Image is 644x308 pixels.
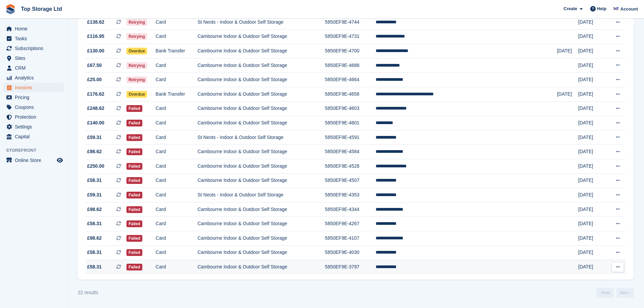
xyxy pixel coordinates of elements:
[3,93,64,102] a: menu
[3,156,64,165] a: menu
[156,231,197,245] td: Card
[78,289,98,296] div: 22 results
[557,87,578,102] td: [DATE]
[3,34,64,43] a: menu
[325,173,376,188] td: 5850EF9E-4507
[578,130,605,145] td: [DATE]
[557,44,578,58] td: [DATE]
[156,116,197,131] td: Card
[87,47,104,54] span: £130.00
[126,148,142,155] span: Failed
[126,19,147,26] span: Retrying
[3,122,64,132] a: menu
[578,101,605,116] td: [DATE]
[197,130,325,145] td: St Neots - Indoor & Outdoor Self Storage
[197,101,325,116] td: Cambourne Indoor & Outdoor Self Storage
[197,73,325,87] td: Cambourne Indoor & Outdoor Self Storage
[3,44,64,53] a: menu
[156,73,197,87] td: Card
[126,264,142,270] span: Failed
[578,245,605,260] td: [DATE]
[578,145,605,159] td: [DATE]
[578,15,605,30] td: [DATE]
[616,288,634,298] a: Next
[15,73,55,82] span: Analytics
[564,5,577,12] span: Create
[156,29,197,44] td: Card
[197,87,325,102] td: Cambourne Indoor & Outdoor Self Storage
[156,44,197,58] td: Bank Transfer
[126,120,142,126] span: Failed
[18,3,65,15] a: Top Storage Ltd
[325,231,376,245] td: 5850EF9E-4107
[3,73,64,82] a: menu
[15,102,55,112] span: Coupons
[156,87,197,102] td: Bank Transfer
[15,24,55,33] span: Home
[126,134,142,141] span: Failed
[578,202,605,217] td: [DATE]
[87,91,104,98] span: £176.62
[87,249,102,256] span: £58.31
[325,73,376,87] td: 5850EF9E-4664
[578,116,605,131] td: [DATE]
[15,34,55,43] span: Tasks
[325,159,376,174] td: 5850EF9E-4528
[156,173,197,188] td: Card
[126,62,147,69] span: Retrying
[15,112,55,122] span: Protection
[578,159,605,174] td: [DATE]
[3,112,64,122] a: menu
[578,73,605,87] td: [DATE]
[325,15,376,30] td: 5850EF9E-4744
[325,202,376,217] td: 5850EF9E-4344
[197,145,325,159] td: Cambourne Indoor & Outdoor Self Storage
[156,245,197,260] td: Card
[578,29,605,44] td: [DATE]
[156,58,197,73] td: Card
[56,156,64,164] a: Preview store
[578,188,605,203] td: [DATE]
[126,76,147,83] span: Retrying
[197,116,325,131] td: Cambourne Indoor & Outdoor Self Storage
[126,163,142,170] span: Failed
[87,19,104,26] span: £138.62
[15,132,55,141] span: Capital
[126,235,142,242] span: Failed
[3,53,64,63] a: menu
[156,145,197,159] td: Card
[126,220,142,227] span: Failed
[325,188,376,203] td: 5850EF9E-4353
[126,192,142,198] span: Failed
[87,62,102,69] span: £67.50
[3,63,64,73] a: menu
[578,44,605,58] td: [DATE]
[156,217,197,231] td: Card
[620,6,638,13] span: Account
[87,134,102,141] span: £59.31
[126,105,142,112] span: Failed
[325,130,376,145] td: 5850EF9E-4591
[325,87,376,102] td: 5850EF9E-4658
[3,102,64,112] a: menu
[156,130,197,145] td: Card
[156,15,197,30] td: Card
[197,217,325,231] td: Cambourne Indoor & Outdoor Self Storage
[126,91,147,98] span: Overdue
[578,58,605,73] td: [DATE]
[15,83,55,92] span: Invoices
[325,101,376,116] td: 5850EF9E-4603
[197,188,325,203] td: St Neots - Indoor & Outdoor Self Storage
[87,119,104,126] span: £140.00
[197,58,325,73] td: Cambourne Indoor & Outdoor Self Storage
[87,263,102,270] span: £58.31
[197,159,325,174] td: Cambourne Indoor & Outdoor Self Storage
[6,147,67,154] span: Storefront
[197,44,325,58] td: Cambourne Indoor & Outdoor Self Storage
[15,53,55,63] span: Sites
[197,15,325,30] td: St Neots - Indoor & Outdoor Self Storage
[325,29,376,44] td: 5850EF9E-4731
[197,29,325,44] td: Cambourne Indoor & Outdoor Self Storage
[325,145,376,159] td: 5850EF9E-4584
[325,245,376,260] td: 5850EF9E-4030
